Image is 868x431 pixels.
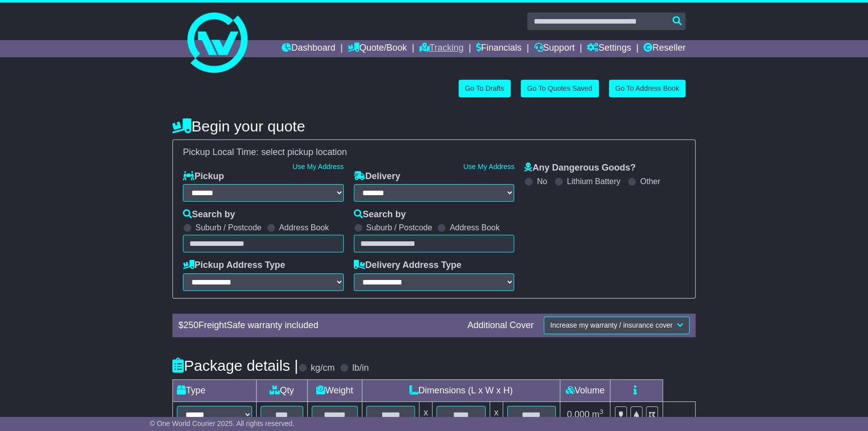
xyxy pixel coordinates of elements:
[257,379,308,401] td: Qty
[599,408,603,415] sup: 3
[354,171,400,182] label: Delivery
[311,363,335,374] label: kg/cm
[544,317,690,334] button: Increase my warranty / insurance cover
[282,40,335,57] a: Dashboard
[534,40,574,57] a: Support
[567,177,620,186] label: Lithium Battery
[183,260,285,271] label: Pickup Address Type
[537,177,547,186] label: No
[173,379,257,401] td: Type
[366,223,432,232] label: Suburb / Postcode
[463,320,539,331] div: Additional Cover
[172,118,696,134] h4: Begin your quote
[173,320,463,331] div: $ FreightSafe warranty included
[419,40,464,57] a: Tracking
[521,80,599,97] a: Go To Quotes Saved
[307,379,362,401] td: Weight
[172,357,298,374] h4: Package details |
[354,209,406,220] label: Search by
[490,401,503,427] td: x
[261,147,347,157] span: select pickup location
[640,177,660,186] label: Other
[178,147,690,158] div: Pickup Local Time:
[592,409,603,419] span: m
[609,80,686,97] a: Go To Address Book
[195,223,262,232] label: Suburb / Postcode
[476,40,522,57] a: Financials
[450,223,500,232] label: Address Book
[419,401,432,427] td: x
[150,419,295,427] span: © One World Courier 2025. All rights reserved.
[463,163,514,171] a: Use My Address
[550,321,673,329] span: Increase my warranty / insurance cover
[567,409,589,419] span: 0.000
[352,363,369,374] label: lb/in
[587,40,631,57] a: Settings
[279,223,329,232] label: Address Book
[354,260,462,271] label: Delivery Address Type
[348,40,407,57] a: Quote/Book
[560,379,610,401] td: Volume
[643,40,686,57] a: Reseller
[183,320,198,330] span: 250
[183,209,235,220] label: Search by
[362,379,560,401] td: Dimensions (L x W x H)
[183,171,224,182] label: Pickup
[293,163,344,171] a: Use My Address
[524,163,635,174] label: Any Dangerous Goods?
[459,80,511,97] a: Go To Drafts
